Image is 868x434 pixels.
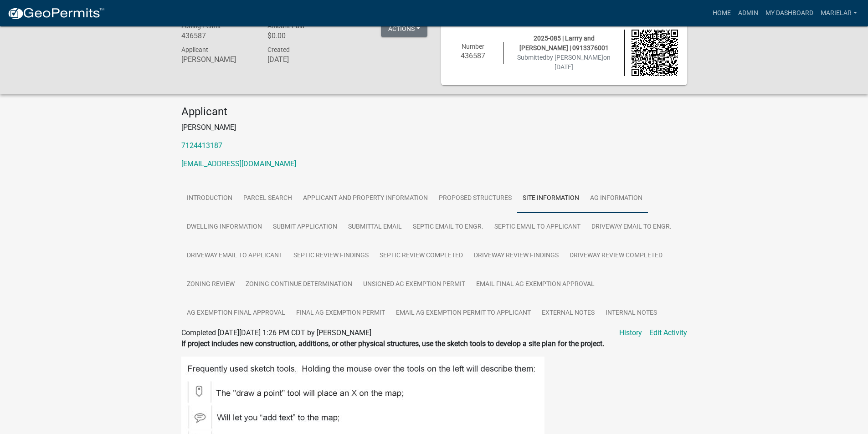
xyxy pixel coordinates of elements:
a: Proposed Structures [433,184,517,213]
h6: $0.00 [267,31,340,40]
strong: If project includes new construction, additions, or other physical structures, use the sketch too... [181,339,604,348]
span: Completed [DATE][DATE] 1:26 PM CDT by [PERSON_NAME] [181,328,371,337]
a: Septic Email to Applicant [489,213,586,242]
a: Home [709,5,734,22]
a: Edit Activity [649,327,687,338]
a: Final Ag Exemption Permit [291,299,390,328]
a: Zoning Continue Determination [240,270,358,299]
a: Ag Information [585,184,648,213]
a: Septic Review Completed [374,241,468,271]
span: by [PERSON_NAME] [546,54,603,61]
h4: Applicant [181,105,687,118]
span: 2025-085 | Larrry and [PERSON_NAME] | 0913376001 [519,35,609,51]
a: Driveway Review Findings [468,241,564,271]
a: Email Final Ag Exemption Approval [471,270,600,299]
button: Actions [381,20,427,37]
span: Submitted on [DATE] [517,54,611,71]
a: Parcel search [238,184,298,213]
a: Driveway Review Completed [564,241,668,271]
a: Internal Notes [600,299,663,328]
span: Number [462,43,484,50]
img: QR code [632,30,678,76]
a: [EMAIL_ADDRESS][DOMAIN_NAME] [181,159,296,168]
a: Applicant and Property Information [298,184,433,213]
a: History [619,327,642,338]
a: Septic Review Findings [288,241,374,271]
h6: [PERSON_NAME] [181,55,254,64]
a: Site Information [517,184,585,213]
h6: 436587 [181,31,254,40]
a: External Notes [536,299,600,328]
a: Submit Application [267,213,343,242]
span: Applicant [181,46,208,53]
h6: [DATE] [267,55,340,64]
span: Created [267,46,290,53]
a: Driveway Email to Applicant [181,241,288,271]
p: [PERSON_NAME] [181,122,687,133]
a: Introduction [181,184,238,213]
a: Driveway Email to Engr. [586,213,677,242]
a: Submittal Email [343,213,407,242]
a: Ag Exemption Final Approval [181,299,291,328]
a: Unsigned Ag Exemption Permit [358,270,471,299]
a: 7124413187 [181,141,222,150]
a: marielar [817,5,861,22]
a: My Dashboard [762,5,817,22]
h6: 436587 [450,51,497,60]
a: Dwelling Information [181,213,267,242]
a: Septic Email to Engr. [407,213,489,242]
a: Email Ag Exemption Permit to Applicant [390,299,536,328]
a: Zoning Review [181,270,240,299]
a: Admin [734,5,762,22]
